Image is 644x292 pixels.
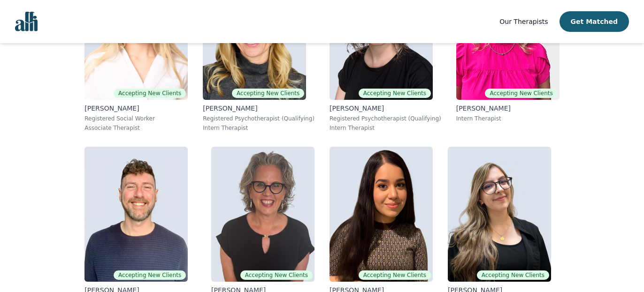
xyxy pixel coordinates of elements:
img: Susan_Albaum [211,147,314,282]
span: Accepting New Clients [232,89,304,98]
span: Accepting New Clients [359,270,431,280]
span: Accepting New Clients [485,89,557,98]
span: Accepting New Clients [359,89,431,98]
span: Our Therapists [499,18,548,25]
p: [PERSON_NAME] [330,104,441,113]
span: Accepting New Clients [477,270,549,280]
p: Associate Therapist [84,124,188,132]
p: Intern Therapist [456,115,560,122]
span: Accepting New Clients [240,270,313,280]
p: Registered Psychotherapist (Qualifying) [203,115,314,122]
p: Registered Psychotherapist (Qualifying) [330,115,441,122]
a: Our Therapists [499,16,548,27]
img: Joanna_Komisar [448,147,551,282]
img: Ryan_Davis [84,147,188,282]
span: Accepting New Clients [114,89,186,98]
p: [PERSON_NAME] [203,104,314,113]
p: Intern Therapist [203,124,314,132]
p: Intern Therapist [330,124,441,132]
img: Heala_Maudoodi [330,147,433,282]
p: [PERSON_NAME] [456,104,560,113]
img: alli logo [15,12,38,31]
button: Get Matched [560,11,629,32]
p: [PERSON_NAME] [84,104,188,113]
p: Registered Social Worker [84,115,188,122]
span: Accepting New Clients [114,270,186,280]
